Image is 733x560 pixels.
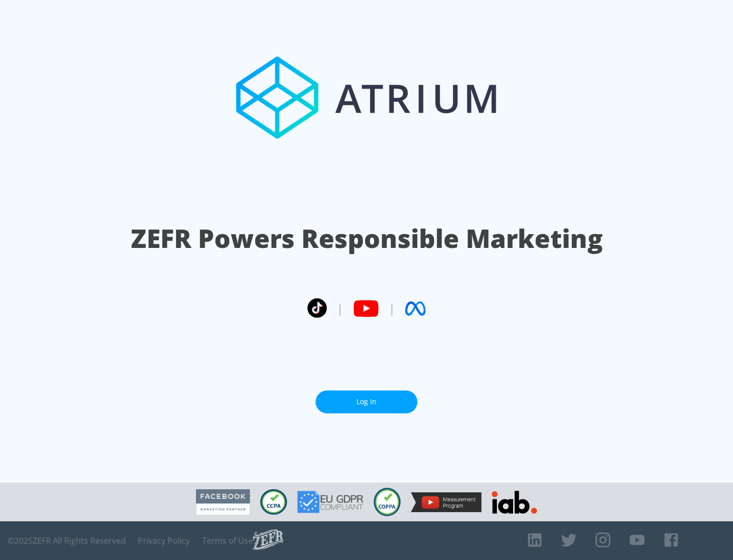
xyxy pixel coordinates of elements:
img: CCPA Compliant [260,489,287,515]
a: Log In [316,390,417,413]
span: © 2025 ZEFR All Rights Reserved [8,536,126,546]
h1: ZEFR Powers Responsible Marketing [131,221,603,256]
a: Privacy Policy [138,536,190,546]
a: Terms of Use [202,536,253,546]
img: COPPA Compliant [374,488,401,516]
img: YouTube Measurement Program [411,492,482,512]
span: | [337,301,343,316]
img: IAB [492,491,537,514]
img: GDPR Compliant [297,491,363,513]
img: Facebook Marketing Partner [196,489,250,515]
span: | [389,301,395,316]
